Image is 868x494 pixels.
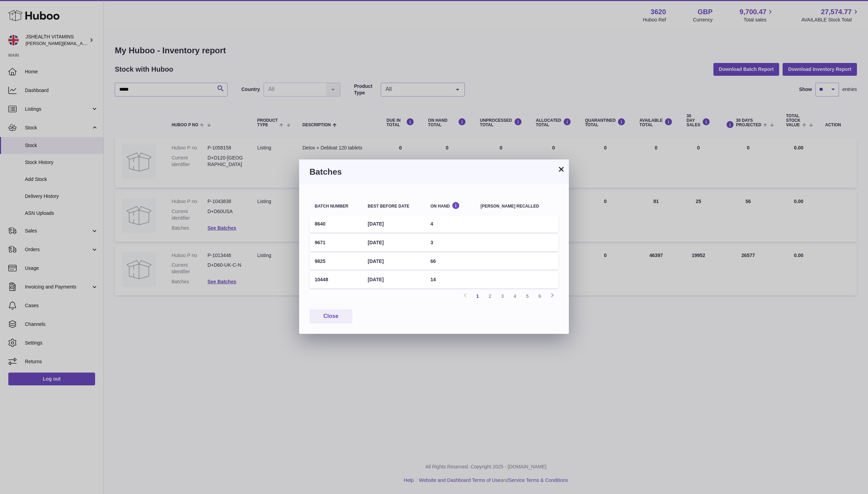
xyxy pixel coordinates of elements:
h3: Batches [310,166,558,177]
td: 8640 [310,216,362,232]
td: 9825 [310,253,362,270]
button: Close [310,309,352,323]
td: [DATE] [362,216,425,232]
td: 10448 [310,271,362,288]
td: 4 [425,216,475,232]
button: × [557,165,565,173]
td: 66 [425,253,475,270]
div: On Hand [431,202,470,208]
a: 6 [534,290,546,302]
td: 14 [425,271,475,288]
div: Batch number [315,204,357,209]
td: 9671 [310,234,362,251]
a: 3 [496,290,509,302]
a: 4 [509,290,521,302]
td: [DATE] [362,253,425,270]
a: 5 [521,290,534,302]
td: [DATE] [362,271,425,288]
td: [DATE] [362,234,425,251]
div: [PERSON_NAME] recalled [481,204,553,209]
a: 2 [484,290,496,302]
div: Best before date [368,204,420,209]
td: 3 [425,234,475,251]
a: 1 [471,290,484,302]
